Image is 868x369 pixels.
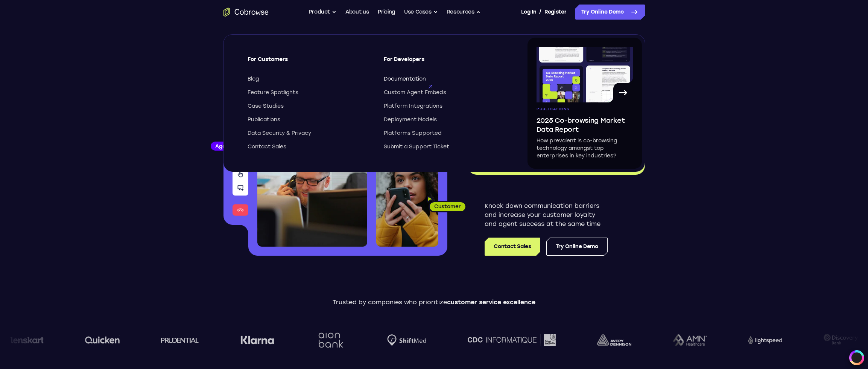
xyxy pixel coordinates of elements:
[384,102,506,110] a: Platform Integrations
[345,5,369,20] a: About us
[237,335,271,345] img: Klarna
[384,143,449,151] span: Submit a Support Ticket
[384,89,446,96] span: Custom Agent Embeds
[539,8,541,17] span: /
[464,334,552,346] img: CDC Informatique
[537,47,633,102] img: A page from the browsing market ebook
[248,130,370,137] a: Data Security & Privacy
[575,5,645,20] a: Try Online Demo
[447,5,481,20] button: Resources
[384,130,506,137] a: Platforms Supported
[248,89,370,96] a: Feature Spotlights
[376,157,438,247] img: A customer holding their phone
[384,75,506,83] a: Documentation
[157,337,195,343] img: prudential
[384,75,426,83] span: Documentation
[312,325,342,355] img: Aion Bank
[485,238,540,256] a: Contact Sales
[384,56,506,69] span: For Developers
[309,5,337,20] button: Product
[384,102,442,110] span: Platform Integrations
[248,89,298,96] span: Feature Spotlights
[384,130,442,137] span: Platforms Supported
[669,334,703,346] img: AMN Healthcare
[384,116,437,124] span: Deployment Models
[248,143,286,151] span: Contact Sales
[485,201,608,229] p: Knock down communication barriers and increase your customer loyalty and agent success at the sam...
[384,116,506,124] a: Deployment Models
[404,5,438,20] button: Use Cases
[248,116,280,124] span: Publications
[223,8,269,17] a: Go to the home page
[544,5,566,20] a: Register
[248,102,370,110] a: Case Studies
[81,334,116,346] img: quicken
[447,299,535,306] span: customer service excellence
[521,5,536,20] a: Log In
[248,102,284,110] span: Case Studies
[593,334,627,346] img: avery-dennison
[248,143,370,151] a: Contact Sales
[383,334,423,346] img: Shiftmed
[546,238,608,256] a: Try Online Demo
[384,89,506,96] a: Custom Agent Embeds
[384,143,506,151] a: Submit a Support Ticket
[248,130,311,137] span: Data Security & Privacy
[744,336,778,344] img: Lightspeed
[248,75,370,83] a: Blog
[537,107,570,111] span: Publications
[537,137,633,160] p: How prevalent is co-browsing technology amongst top enterprises in key industries?
[248,56,370,69] span: For Customers
[537,116,633,134] span: 2025 Co-browsing Market Data Report
[378,5,395,20] a: Pricing
[257,112,367,247] img: A customer support agent talking on the phone
[248,116,370,124] a: Publications
[248,75,259,83] span: Blog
